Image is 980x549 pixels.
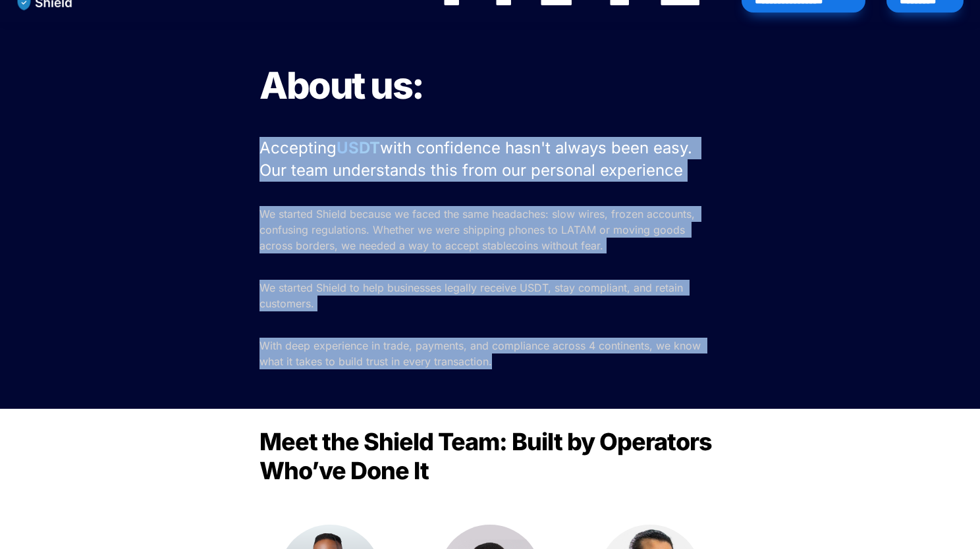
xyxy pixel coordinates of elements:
[259,138,337,157] span: Accepting
[259,427,717,485] span: Meet the Shield Team: Built by Operators Who’ve Done It
[259,339,704,368] span: With deep experience in trade, payments, and compliance across 4 continents, we know what it take...
[259,63,423,108] span: About us:
[259,281,686,310] span: We started Shield to help businesses legally receive USDT, stay compliant, and retain customers.
[259,138,697,180] span: with confidence hasn't always been easy. Our team understands this from our personal experience
[259,207,698,252] span: We started Shield because we faced the same headaches: slow wires, frozen accounts, confusing reg...
[337,138,380,157] strong: USDT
